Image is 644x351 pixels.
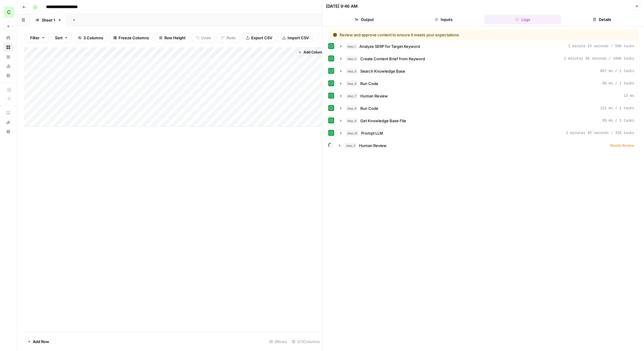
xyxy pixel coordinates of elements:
[602,118,634,123] span: 89 ms / 1 tasks
[326,15,403,24] button: Output
[361,130,383,136] span: Prompt LLM
[346,118,358,124] span: step_9
[4,33,13,43] a: Home
[360,68,405,74] span: Search Knowledge Base
[267,337,289,346] div: 6 Rows
[109,33,153,43] button: Freeze Columns
[251,35,272,41] span: Export CSV
[610,143,634,148] span: Needs Review
[484,15,561,24] button: Logs
[4,5,13,19] button: Workspace: Chris's Workspace
[26,33,49,43] button: Filter
[83,35,103,41] span: 3 Columns
[326,3,358,9] div: [DATE] 9:46 AM
[337,104,638,113] button: 121 ms / 1 tasks
[30,35,40,41] span: Filter
[226,35,236,41] span: Redo
[33,339,49,345] span: Add Row
[345,143,357,148] span: step_3
[359,143,387,148] span: Human Review
[346,43,357,49] span: step_1
[405,15,482,24] button: Inputs
[289,337,322,346] div: 3/3 Columns
[568,44,634,49] span: 1 minute 23 seconds / 500 tasks
[7,9,11,16] span: C
[600,106,634,111] span: 121 ms / 1 tasks
[360,105,378,111] span: Run Code
[4,127,13,136] button: Help + Support
[4,118,13,127] div: What's new?
[4,52,13,61] a: Your Data
[4,117,13,127] button: What's new?
[155,33,189,43] button: Row Height
[4,71,13,80] a: Settings
[564,15,640,24] button: Details
[304,50,324,55] span: Add Column
[337,42,638,51] button: 1 minute 23 seconds / 500 tasks
[278,33,313,43] button: Import CSV
[346,105,358,111] span: step_8
[346,130,359,136] span: step_10
[337,66,638,76] button: 887 ms / 1 tasks
[566,130,634,136] span: 2 minutes 45 seconds / 334 tasks
[564,56,634,61] span: 2 minutes 48 seconds / 1000 tasks
[217,33,240,43] button: Redo
[360,56,425,62] span: Create Content Brief from Keyword
[119,35,149,41] span: Freeze Columns
[346,93,358,99] span: step_7
[24,337,53,346] button: Add Row
[359,43,420,49] span: Analyze SERP for Target Keyword
[360,81,378,86] span: Run Code
[192,33,215,43] button: Undo
[4,61,13,71] a: Usage
[74,33,107,43] button: 3 Columns
[296,48,327,56] button: Add Column
[164,35,186,41] span: Row Height
[288,35,309,41] span: Import CSV
[346,81,358,86] span: step_6
[346,56,358,62] span: step_2
[337,79,638,88] button: 98 ms / 1 tasks
[624,93,634,99] span: 13 ms
[242,33,276,43] button: Export CSV
[337,91,638,101] button: 13 ms
[42,17,55,23] div: Sheet 1
[602,81,634,86] span: 98 ms / 1 tasks
[600,68,634,74] span: 887 ms / 1 tasks
[360,118,406,124] span: Get Knowledge Base File
[201,35,211,41] span: Undo
[336,141,638,150] button: Needs Review
[51,33,72,43] button: Sort
[55,35,63,41] span: Sort
[337,128,638,138] button: 2 minutes 45 seconds / 334 tasks
[337,116,638,125] button: 89 ms / 1 tasks
[333,32,546,38] div: Review and approve content to ensure it meets your expectations
[4,43,13,52] a: Browse
[346,68,358,74] span: step_5
[337,54,638,63] button: 2 minutes 48 seconds / 1000 tasks
[30,14,67,26] a: Sheet 1
[360,93,388,99] span: Human Review
[4,108,13,117] a: AirOps Academy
